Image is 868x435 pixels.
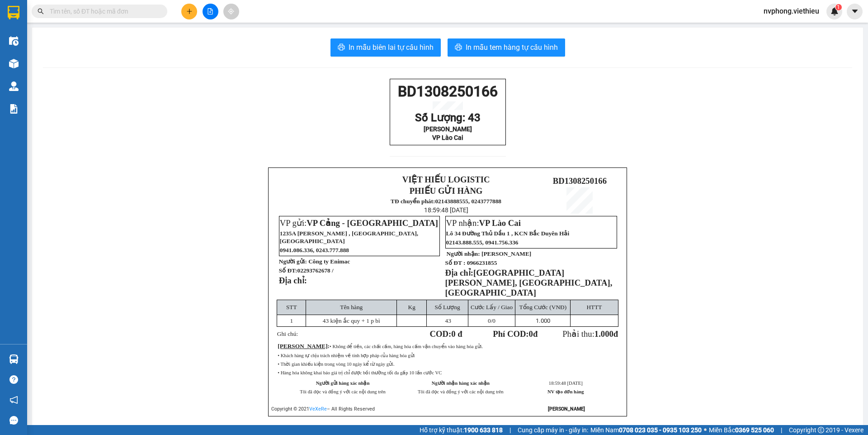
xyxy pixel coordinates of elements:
[5,23,39,58] img: logo
[553,176,607,186] span: BD1308250166
[445,317,451,324] span: 43
[330,344,483,349] span: • Không để tiền, các chất cấm, hàng hóa cấm vận chuyển vào hàng hóa gửi.
[835,4,842,10] sup: 1
[418,389,504,394] span: Tôi đã đọc và đồng ý với các nội dung trên
[290,317,293,324] span: 1
[300,389,386,394] span: Tôi đã đọc và đồng ý với các nội dung trên
[280,218,438,228] span: VP gửi:
[547,389,584,394] strong: NV tạo đơn hàng
[307,218,438,228] span: VP Cảng - [GEOGRAPHIC_DATA]
[44,29,90,48] strong: PHIẾU GỬI HÀNG
[851,7,859,15] span: caret-down
[52,57,91,71] strong: 02143888555, 0243777888
[435,198,501,205] strong: 02143888555, 0243777888
[709,425,774,435] span: Miền Bắc
[455,43,462,52] span: printer
[446,230,570,237] span: Lô 34 Đường Thủ Dầu 1 , KCN Bắc Duyên Hải
[471,304,513,311] span: Cước Lấy / Giao
[479,218,521,228] span: VP Lào Cai
[488,317,491,324] span: 0
[338,43,345,52] span: printer
[309,406,327,412] a: VeXeRe
[430,329,462,339] strong: COD:
[704,428,707,432] span: ⚪️
[9,81,19,91] img: warehouse-icon
[45,7,89,27] strong: VIỆT HIẾU LOGISTIC
[464,426,503,434] strong: 1900 633 818
[410,186,483,196] strong: PHIẾU GỬI HÀNG
[445,268,613,297] span: [GEOGRAPHIC_DATA][PERSON_NAME], [GEOGRAPHIC_DATA], [GEOGRAPHIC_DATA]
[94,44,148,53] span: BD1308250165
[424,206,468,214] span: 18:59:48 [DATE]
[432,134,463,141] span: VP Lào Cai
[519,304,566,311] span: Tổng Cước (VNĐ)
[316,381,370,386] strong: Người gửi hàng xác nhận
[445,268,473,277] strong: Địa chỉ:
[280,247,349,253] span: 0941.086.336, 0243.777.888
[448,38,565,57] button: printerIn mẫu tem hàng tự cấu hình
[271,406,375,412] span: Copyright © 2021 – All Rights Reserved
[308,258,350,265] span: Công ty Enimac
[424,125,472,133] span: [PERSON_NAME]
[562,329,618,339] span: Phải thu:
[9,59,19,68] img: warehouse-icon
[432,381,490,386] strong: Người nhận hàng xác nhận
[781,425,782,435] span: |
[488,317,495,324] span: /0
[434,304,460,311] span: Số Lượng
[445,259,466,266] strong: Số ĐT :
[518,425,588,435] span: Cung cấp máy in - giấy in:
[9,354,19,364] img: warehouse-icon
[8,6,19,19] img: logo-vxr
[549,381,583,386] span: 18:59:48 [DATE]
[548,406,585,412] strong: [PERSON_NAME]
[38,8,44,14] span: search
[286,304,297,311] span: STT
[830,7,839,15] img: icon-new-feature
[420,425,503,435] span: Hỗ trợ kỹ thuật:
[228,8,234,14] span: aim
[446,218,521,228] span: VP nhận:
[466,42,558,53] span: In mẫu tem hàng tự cấu hình
[391,198,435,205] strong: TĐ chuyển phát:
[9,104,19,114] img: solution-icon
[9,36,19,46] img: warehouse-icon
[50,6,156,16] input: Tìm tên, số ĐT hoặc mã đơn
[278,353,415,358] span: • Khách hàng tự chịu trách nhiệm về tính hợp pháp của hàng hóa gửi
[278,343,327,349] span: [PERSON_NAME]
[280,230,418,244] span: 1235A [PERSON_NAME] , [GEOGRAPHIC_DATA], [GEOGRAPHIC_DATA]
[277,330,298,337] span: Ghi chú:
[594,329,613,339] span: 1.000
[818,427,824,433] span: copyright
[447,250,480,257] strong: Người nhận:
[590,425,702,435] span: Miền Nam
[847,4,863,19] button: caret-down
[529,329,533,339] span: 0
[279,276,307,285] strong: Địa chỉ:
[398,83,498,100] span: BD1308250166
[330,38,441,57] button: printerIn mẫu biên lai tự cấu hình
[536,317,550,324] span: 1.000
[9,416,18,425] span: message
[837,4,840,10] span: 1
[203,4,218,19] button: file-add
[297,267,333,274] span: 02293762678 /
[613,329,618,339] span: đ
[181,4,197,19] button: plus
[446,239,519,246] span: 02143.888.555, 0941.756.336
[402,175,490,184] strong: VIỆT HIẾU LOGISTIC
[278,370,442,375] span: • Hàng hóa không khai báo giá trị chỉ được bồi thường tối đa gấp 10 lần cước VC
[43,50,82,64] strong: TĐ chuyển phát:
[278,343,330,349] span: :
[278,362,394,367] span: • Thời gian khiếu kiện trong vòng 10 ngày kể từ ngày gửi.
[186,8,193,14] span: plus
[408,304,415,311] span: Kg
[619,426,702,434] strong: 0708 023 035 - 0935 103 250
[340,304,363,311] span: Tên hàng
[735,426,774,434] strong: 0369 525 060
[415,111,481,124] span: Số Lượng: 43
[9,375,18,384] span: question-circle
[323,317,380,324] span: 43 kiện ắc quy + 1 p bì
[279,258,307,265] strong: Người gửi:
[223,4,239,19] button: aim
